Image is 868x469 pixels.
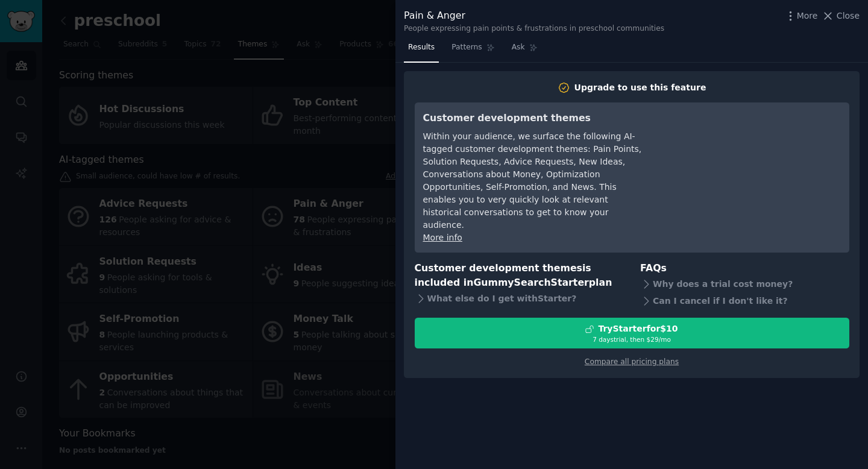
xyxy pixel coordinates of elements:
a: Results [404,38,439,63]
span: GummySearch Starter [473,277,588,288]
span: More [797,10,818,22]
h3: Customer development themes is included in plan [415,261,624,291]
span: Results [408,42,435,53]
button: TryStarterfor$107 daystrial, then $29/mo [415,318,849,348]
div: What else do I get with Starter ? [415,291,624,307]
div: Upgrade to use this feature [574,81,706,94]
div: Pain & Anger [404,8,664,24]
div: Why does a trial cost money? [640,275,849,292]
span: Close [837,10,860,22]
div: People expressing pain points & frustrations in preschool communities [404,24,664,34]
span: Ask [512,42,525,53]
a: More info [423,233,462,242]
div: 7 days trial, then $ 29 /mo [415,335,849,344]
a: Patterns [447,38,498,63]
h3: FAQs [640,261,849,276]
button: More [784,10,818,22]
iframe: YouTube video player [660,111,841,201]
div: Try Starter for $10 [598,323,678,335]
a: Compare all pricing plans [585,357,679,366]
button: Close [822,10,860,22]
h3: Customer development themes [423,111,643,126]
div: Within your audience, we surface the following AI-tagged customer development themes: Pain Points... [423,130,643,231]
span: Patterns [451,42,482,53]
div: Can I cancel if I don't like it? [640,292,849,309]
a: Ask [508,38,542,63]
